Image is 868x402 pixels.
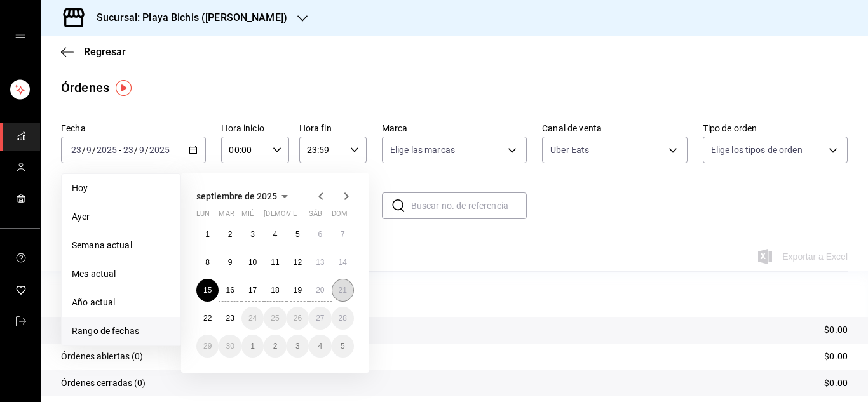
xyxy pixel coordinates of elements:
[309,307,331,330] button: 27 de septiembre de 2025
[72,296,170,309] span: Año actual
[61,78,109,97] div: Órdenes
[287,335,309,358] button: 3 de octubre de 2025
[316,258,324,267] abbr: 13 de septiembre de 2025
[241,335,264,358] button: 1 de octubre de 2025
[550,144,589,156] span: Uber Eats
[72,239,170,252] span: Semana actual
[316,314,324,323] abbr: 27 de septiembre de 2025
[205,230,210,239] abbr: 1 de septiembre de 2025
[228,230,233,239] abbr: 2 de septiembre de 2025
[61,377,146,390] p: Órdenes cerradas (0)
[824,323,848,337] p: $0.00
[287,307,309,330] button: 26 de septiembre de 2025
[332,279,354,302] button: 21 de septiembre de 2025
[309,335,331,358] button: 4 de octubre de 2025
[250,230,255,239] abbr: 3 de septiembre de 2025
[205,258,210,267] abbr: 8 de septiembre de 2025
[96,145,118,155] input: ----
[86,145,92,155] input: --
[61,124,206,133] label: Fecha
[15,33,25,43] button: open drawer
[703,124,848,133] label: Tipo de orden
[196,279,219,302] button: 15 de septiembre de 2025
[332,335,354,358] button: 5 de octubre de 2025
[341,342,345,351] abbr: 5 de octubre de 2025
[264,251,286,274] button: 11 de septiembre de 2025
[309,279,331,302] button: 20 de septiembre de 2025
[196,210,210,223] abbr: lunes
[61,286,848,302] p: Resumen
[226,342,234,351] abbr: 30 de septiembre de 2025
[145,145,149,155] span: /
[203,286,212,295] abbr: 15 de septiembre de 2025
[196,223,219,246] button: 1 de septiembre de 2025
[341,230,345,239] abbr: 7 de septiembre de 2025
[332,210,348,223] abbr: domingo
[294,258,302,267] abbr: 12 de septiembre de 2025
[219,279,241,302] button: 16 de septiembre de 2025
[250,342,255,351] abbr: 1 de octubre de 2025
[226,286,234,295] abbr: 16 de septiembre de 2025
[72,210,170,224] span: Ayer
[86,10,287,25] h3: Sucursal: Playa Bichis ([PERSON_NAME])
[72,267,170,281] span: Mes actual
[339,314,347,323] abbr: 28 de septiembre de 2025
[203,314,212,323] abbr: 22 de septiembre de 2025
[241,307,264,330] button: 24 de septiembre de 2025
[264,335,286,358] button: 2 de octubre de 2025
[82,145,86,155] span: /
[309,210,322,223] abbr: sábado
[316,286,324,295] abbr: 20 de septiembre de 2025
[228,258,233,267] abbr: 9 de septiembre de 2025
[264,223,286,246] button: 4 de septiembre de 2025
[219,335,241,358] button: 30 de septiembre de 2025
[196,335,219,358] button: 29 de septiembre de 2025
[287,251,309,274] button: 12 de septiembre de 2025
[149,145,170,155] input: ----
[309,223,331,246] button: 6 de septiembre de 2025
[294,314,302,323] abbr: 26 de septiembre de 2025
[271,286,279,295] abbr: 18 de septiembre de 2025
[332,223,354,246] button: 7 de septiembre de 2025
[248,258,257,267] abbr: 10 de septiembre de 2025
[542,124,687,133] label: Canal de venta
[339,286,347,295] abbr: 21 de septiembre de 2025
[824,377,848,390] p: $0.00
[71,145,82,155] input: --
[203,342,212,351] abbr: 29 de septiembre de 2025
[332,307,354,330] button: 28 de septiembre de 2025
[241,210,254,223] abbr: miércoles
[139,145,145,155] input: --
[264,307,286,330] button: 25 de septiembre de 2025
[332,251,354,274] button: 14 de septiembre de 2025
[390,144,455,156] span: Elige las marcas
[221,124,288,133] label: Hora inicio
[264,279,286,302] button: 18 de septiembre de 2025
[119,145,121,155] span: -
[295,230,300,239] abbr: 5 de septiembre de 2025
[824,350,848,363] p: $0.00
[84,46,126,58] span: Regresar
[61,46,126,58] button: Regresar
[318,342,322,351] abbr: 4 de octubre de 2025
[287,223,309,246] button: 5 de septiembre de 2025
[309,251,331,274] button: 13 de septiembre de 2025
[219,223,241,246] button: 2 de septiembre de 2025
[287,210,297,223] abbr: viernes
[196,251,219,274] button: 8 de septiembre de 2025
[273,342,278,351] abbr: 2 de octubre de 2025
[219,307,241,330] button: 23 de septiembre de 2025
[295,342,300,351] abbr: 3 de octubre de 2025
[264,210,339,223] abbr: jueves
[318,230,322,239] abbr: 6 de septiembre de 2025
[299,124,367,133] label: Hora fin
[219,251,241,274] button: 9 de septiembre de 2025
[123,145,134,155] input: --
[287,279,309,302] button: 19 de septiembre de 2025
[61,350,144,363] p: Órdenes abiertas (0)
[241,223,264,246] button: 3 de septiembre de 2025
[241,251,264,274] button: 10 de septiembre de 2025
[72,182,170,195] span: Hoy
[72,325,170,338] span: Rango de fechas
[219,210,234,223] abbr: martes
